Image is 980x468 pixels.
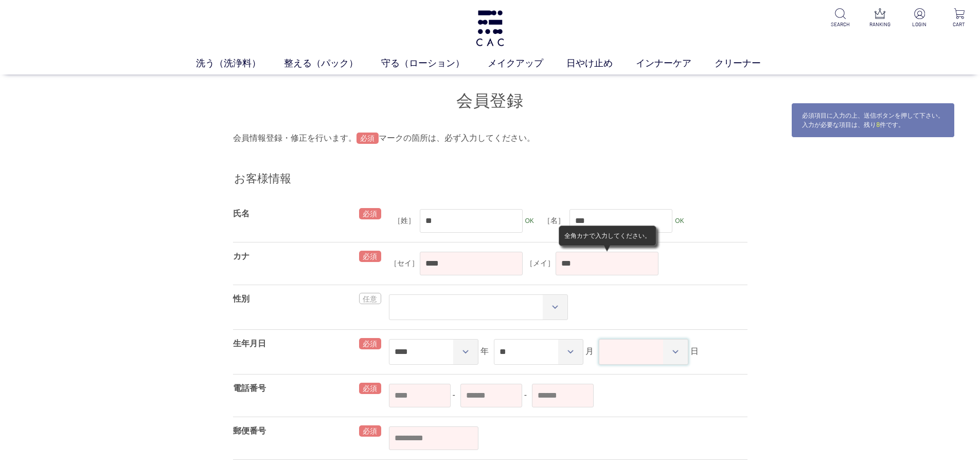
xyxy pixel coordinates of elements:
label: ［セイ］ [389,258,420,269]
span: 8 [876,121,880,128]
p: CART [947,21,972,28]
label: 電話番号 [233,384,266,392]
a: LOGIN [907,8,932,28]
div: OK [672,215,686,227]
label: 生年月日 [233,339,266,348]
a: 日やけ止め [566,57,636,70]
label: 氏名 [233,209,250,218]
span: 年 月 日 [389,347,699,355]
a: 守る（ローション） [381,57,488,70]
span: - - [389,390,596,399]
a: メイクアップ [488,57,566,70]
a: RANKING [867,8,893,28]
div: 全角カナで入力してください。 [559,226,656,246]
a: SEARCH [828,8,853,28]
p: お客様情報 [233,170,747,190]
p: RANKING [867,21,893,28]
a: インナーケア [636,57,715,70]
div: OK [523,215,537,227]
a: 整える（パック） [284,57,381,70]
label: 郵便番号 [233,426,266,435]
p: LOGIN [907,21,932,28]
label: 性別 [233,294,250,303]
img: logo [474,10,506,46]
div: 必須項目に入力の上、送信ボタンを押して下さい。 入力が必要な項目は、残り 件です。 [791,103,955,138]
label: ［名］ [539,216,569,226]
label: ［メイ］ [525,258,556,269]
label: ［姓］ [389,216,420,226]
p: 会員情報登録・修正を行います。 マークの箇所は、必ず入力してください。 [233,132,747,144]
a: クリーナー [715,57,784,70]
a: 洗う（洗浄料） [196,57,284,70]
a: CART [947,8,972,28]
h1: 会員登録 [233,90,747,112]
label: カナ [233,252,250,260]
p: SEARCH [828,21,853,28]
